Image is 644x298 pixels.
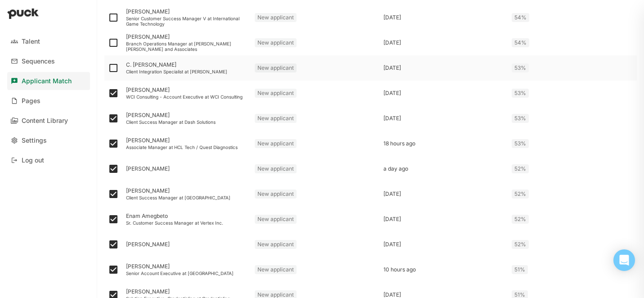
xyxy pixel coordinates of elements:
[126,263,248,270] div: [PERSON_NAME]
[126,62,248,68] div: C. [PERSON_NAME]
[512,13,529,22] div: 54%
[7,32,90,50] a: Talent
[126,16,248,27] div: Senior Customer Success Manager V at International Game Technology
[255,190,297,199] div: New applicant
[7,92,90,110] a: Pages
[383,216,505,222] div: [DATE]
[383,166,505,172] div: a day ago
[383,241,505,248] div: [DATE]
[255,240,297,249] div: New applicant
[512,89,529,98] div: 53%
[255,63,297,72] div: New applicant
[383,14,505,21] div: [DATE]
[126,188,248,194] div: [PERSON_NAME]
[255,139,297,148] div: New applicant
[126,137,248,144] div: [PERSON_NAME]
[383,115,505,122] div: [DATE]
[126,195,248,200] div: Client Success Manager at [GEOGRAPHIC_DATA]
[126,241,248,248] div: [PERSON_NAME]
[512,114,529,123] div: 53%
[7,52,90,70] a: Sequences
[383,65,505,71] div: [DATE]
[126,41,248,52] div: Branch Operations Manager at [PERSON_NAME] [PERSON_NAME] and Associates
[126,69,248,74] div: Client Integration Specialist at [PERSON_NAME]
[255,215,297,224] div: New applicant
[383,266,505,273] div: 10 hours ago
[22,97,41,105] div: Pages
[255,38,297,47] div: New applicant
[126,271,248,276] div: Senior Account Executive at [GEOGRAPHIC_DATA]
[126,119,248,125] div: Client Success Manager at Dash Solutions
[7,131,90,149] a: Settings
[126,289,248,295] div: [PERSON_NAME]
[383,40,505,46] div: [DATE]
[512,63,529,72] div: 53%
[383,90,505,96] div: [DATE]
[22,117,68,125] div: Content Library
[255,89,297,98] div: New applicant
[255,13,297,22] div: New applicant
[512,265,528,274] div: 51%
[512,139,529,148] div: 53%
[383,292,505,298] div: [DATE]
[126,213,248,219] div: Enam Amegbeto
[7,72,90,90] a: Applicant Match
[22,58,55,65] div: Sequences
[383,191,505,197] div: [DATE]
[512,38,529,47] div: 54%
[126,94,248,99] div: WCI Consulting - Account Executive at WCI Consulting
[126,9,248,15] div: [PERSON_NAME]
[126,220,248,226] div: Sr. Customer Success Manager at Vertex Inc.
[22,157,44,164] div: Log out
[7,112,90,130] a: Content Library
[255,114,297,123] div: New applicant
[613,249,635,271] div: Open Intercom Messenger
[512,190,529,199] div: 52%
[512,215,529,224] div: 52%
[126,34,248,40] div: [PERSON_NAME]
[22,137,47,144] div: Settings
[512,240,529,249] div: 52%
[255,164,297,173] div: New applicant
[126,166,248,172] div: [PERSON_NAME]
[22,77,72,85] div: Applicant Match
[383,140,505,147] div: 18 hours ago
[512,164,529,173] div: 52%
[22,38,40,45] div: Talent
[126,144,248,150] div: Associate Manager at HCL Tech / Quest Diagnostics
[126,112,248,118] div: [PERSON_NAME]
[255,265,297,274] div: New applicant
[126,87,248,93] div: [PERSON_NAME]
